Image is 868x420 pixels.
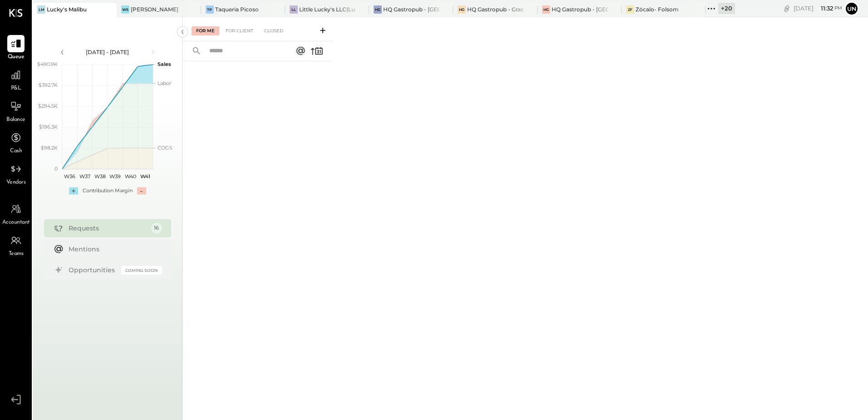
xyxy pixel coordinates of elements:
[54,165,58,172] text: 0
[131,5,178,13] div: [PERSON_NAME]
[69,245,158,254] div: Mentions
[158,145,173,151] text: COGS
[636,5,679,13] div: Zócalo- Folsom
[299,5,355,13] div: Little Lucky's LLC(Lucky's Soho)
[38,103,58,109] text: $294.5K
[47,5,87,13] div: Lucky's Malibu
[69,224,147,233] div: Requests
[215,5,259,13] div: Taqueria Picoso
[94,173,105,180] text: W38
[137,187,146,195] div: -
[11,85,21,93] span: P&L
[718,3,735,14] div: + 20
[542,5,550,14] div: HG
[6,116,25,124] span: Balance
[6,179,26,187] span: Vendors
[9,250,24,258] span: Teams
[69,265,117,275] div: Opportunities
[0,35,31,61] a: Queue
[383,5,439,13] div: HQ Gastropub - [GEOGRAPHIC_DATA]
[37,5,45,14] div: LM
[458,5,466,14] div: HG
[79,173,90,180] text: W37
[844,1,859,16] button: Un
[192,26,219,35] div: For Me
[0,200,31,227] a: Accountant
[109,173,121,180] text: W39
[83,187,133,195] div: Contribution Margin
[626,5,634,14] div: ZF
[467,5,523,13] div: HQ Gastropub - Graceland Speakeasy
[151,223,162,234] div: 16
[37,61,58,67] text: $490.9K
[0,129,31,155] a: Cash
[158,80,171,86] text: Labor
[0,160,31,187] a: Vendors
[374,5,382,14] div: HG
[782,4,791,13] div: copy link
[158,61,171,67] text: Sales
[121,266,162,275] div: Coming Soon
[140,173,150,180] text: W41
[260,26,288,35] div: Closed
[8,53,25,61] span: Queue
[10,147,22,155] span: Cash
[221,26,258,35] div: For Client
[124,173,136,180] text: W40
[206,5,214,14] div: TP
[0,66,31,93] a: P&L
[0,232,31,258] a: Teams
[2,219,30,227] span: Accountant
[69,187,78,195] div: +
[552,5,608,13] div: HQ Gastropub - [GEOGRAPHIC_DATA]
[290,5,298,14] div: LL
[0,98,31,124] a: Balance
[794,4,842,13] div: [DATE]
[121,5,129,14] div: WS
[41,145,58,151] text: $98.2K
[39,124,58,130] text: $196.3K
[39,82,58,88] text: $392.7K
[69,48,146,56] div: [DATE] - [DATE]
[64,173,75,180] text: W36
